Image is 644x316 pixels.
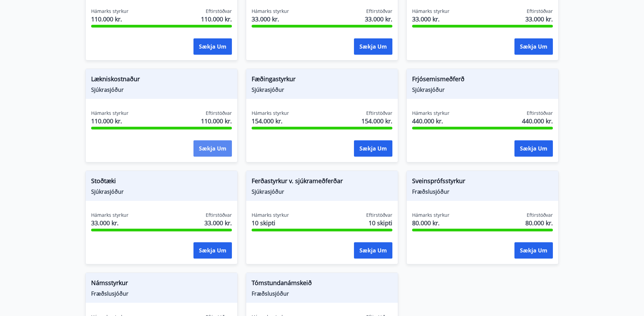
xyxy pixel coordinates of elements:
span: 10 skipti [252,218,289,227]
span: Námsstyrkur [91,278,232,290]
span: Sjúkrasjóður [252,188,392,195]
span: Hámarks styrkur [412,8,450,15]
span: 110.000 kr. [201,117,232,125]
span: Sveinsprófsstyrkur [412,176,553,188]
button: Sækja um [193,38,232,55]
span: Eftirstöðvar [206,212,232,218]
button: Sækja um [514,140,553,157]
span: 33.000 kr. [252,15,289,23]
span: Ferðastyrkur v. sjúkrameðferðar [252,176,392,188]
span: Hámarks styrkur [91,212,129,218]
button: Sækja um [514,242,553,259]
span: Sjúkrasjóður [91,86,232,93]
span: 110.000 kr. [91,15,129,23]
span: Eftirstöðvar [366,212,392,218]
span: Hámarks styrkur [252,212,289,218]
span: Sjúkrasjóður [91,188,232,195]
span: Lækniskostnaður [91,74,232,86]
span: Sjúkrasjóður [412,86,553,93]
span: Fræðslusjóður [91,290,232,297]
button: Sækja um [354,242,392,259]
span: Eftirstöðvar [366,8,392,15]
span: 33.000 kr. [412,15,450,23]
span: Hámarks styrkur [91,110,129,117]
span: Eftirstöðvar [527,8,553,15]
span: Hámarks styrkur [412,212,450,218]
span: 110.000 kr. [201,15,232,23]
span: Stoðtæki [91,176,232,188]
span: Fræðslusjóður [252,290,392,297]
span: Hámarks styrkur [91,8,129,15]
button: Sækja um [514,38,553,55]
span: Hámarks styrkur [252,110,289,117]
span: Hámarks styrkur [252,8,289,15]
span: Frjósemismeðferð [412,74,553,86]
button: Sækja um [354,140,392,157]
span: Eftirstöðvar [527,212,553,218]
span: 33.000 kr. [204,218,232,227]
span: 33.000 kr. [365,15,392,23]
button: Sækja um [193,242,232,259]
span: 440.000 kr. [412,117,450,125]
span: Eftirstöðvar [206,8,232,15]
span: 440.000 kr. [522,117,553,125]
span: 33.000 kr. [91,218,129,227]
span: 80.000 kr. [525,218,553,227]
button: Sækja um [193,140,232,157]
span: 33.000 kr. [525,15,553,23]
span: Eftirstöðvar [206,110,232,117]
button: Sækja um [354,38,392,55]
span: Tómstundanámskeið [252,278,392,290]
span: Sjúkrasjóður [252,86,392,93]
span: Fæðingastyrkur [252,74,392,86]
span: Eftirstöðvar [366,110,392,117]
span: 110.000 kr. [91,117,129,125]
span: 154.000 kr. [361,117,392,125]
span: 80.000 kr. [412,218,450,227]
span: 10 skipti [369,218,392,227]
span: Hámarks styrkur [412,110,450,117]
span: Fræðslusjóður [412,188,553,195]
span: Eftirstöðvar [527,110,553,117]
span: 154.000 kr. [252,117,289,125]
